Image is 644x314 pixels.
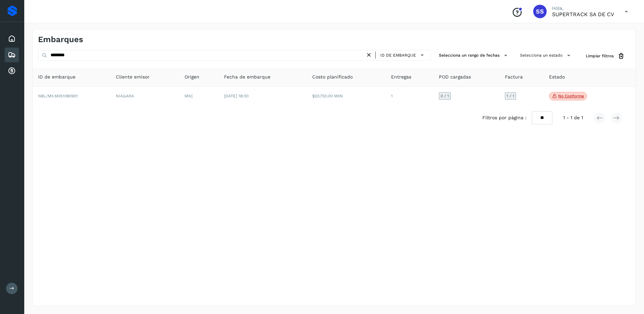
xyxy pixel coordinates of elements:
[436,50,512,61] button: Selecciona un rango de fechas
[307,87,386,106] td: $20,750.00 MXN
[552,11,614,18] p: SUPERTRACK SA DE CV
[386,87,433,106] td: 1
[391,73,411,81] span: Entregas
[441,94,449,98] span: 0 / 1
[482,114,526,121] span: Filtros por página :
[380,52,416,58] span: ID de embarque
[5,64,19,78] div: Cuentas por cobrar
[558,94,584,98] p: No conforme
[505,73,523,81] span: Factura
[586,53,614,59] span: Limpiar filtros
[38,73,75,81] span: ID de embarque
[439,73,471,81] span: POD cargadas
[185,73,199,81] span: Origen
[116,73,150,81] span: Cliente emisor
[224,73,270,81] span: Fecha de embarque
[5,48,19,62] div: Embarques
[5,31,19,46] div: Inicio
[507,94,514,98] span: 1 / 1
[552,5,614,11] p: Hola,
[378,50,428,60] button: ID de embarque
[580,50,630,62] button: Limpiar filtros
[179,87,219,106] td: MXC
[517,50,575,61] button: Selecciona un estado
[563,114,583,121] span: 1 - 1 de 1
[224,94,249,98] span: [DATE] 18:00
[312,73,353,81] span: Costo planificado
[549,73,565,81] span: Estado
[38,94,78,98] span: NBL/MX.MX51080901
[38,35,83,44] h4: Embarques
[110,87,179,106] td: NIAGARA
